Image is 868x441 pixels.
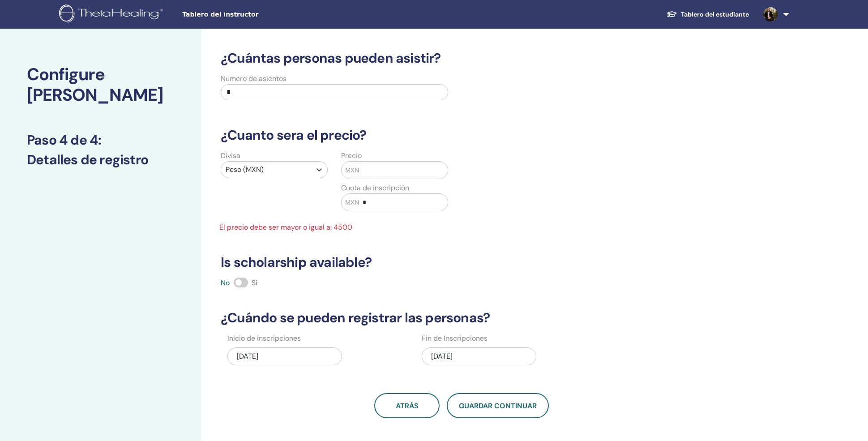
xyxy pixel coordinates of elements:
[396,401,419,411] span: atrás
[27,132,175,148] h3: Paso 4 de 4 :
[221,278,230,287] span: No
[422,333,487,344] label: Fin de Inscripciones
[182,10,316,19] span: Tablero del instructor
[667,10,677,18] img: graduation-cap-white.svg
[227,347,342,365] div: [DATE]
[221,150,240,161] label: Divisa
[422,347,536,365] div: [DATE]
[341,150,362,161] label: Precio
[59,4,166,25] img: logo.png
[27,152,175,168] h3: Detalles de registro
[27,64,175,105] h2: Configure [PERSON_NAME]
[447,393,549,418] button: Guardar Continuar
[221,73,286,84] label: Numero de asientos
[341,183,409,193] label: Cuota de inscripción
[215,127,708,143] h3: ¿Cuanto sera el precio?
[459,401,537,411] span: Guardar Continuar
[215,254,708,270] h3: Is scholarship available?
[374,393,440,418] button: atrás
[215,310,708,326] h3: ¿Cuándo se pueden registrar las personas?
[215,50,708,66] h3: ¿Cuántas personas pueden asistir?
[345,166,359,175] span: MXN
[763,7,778,21] img: default.jpg
[345,198,359,207] span: MXN
[227,333,301,344] label: Inicio de inscripciones
[252,278,257,287] span: Sí
[659,6,756,23] a: Tablero del estudiante
[214,222,455,233] span: El precio debe ser mayor o igual a: 4500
